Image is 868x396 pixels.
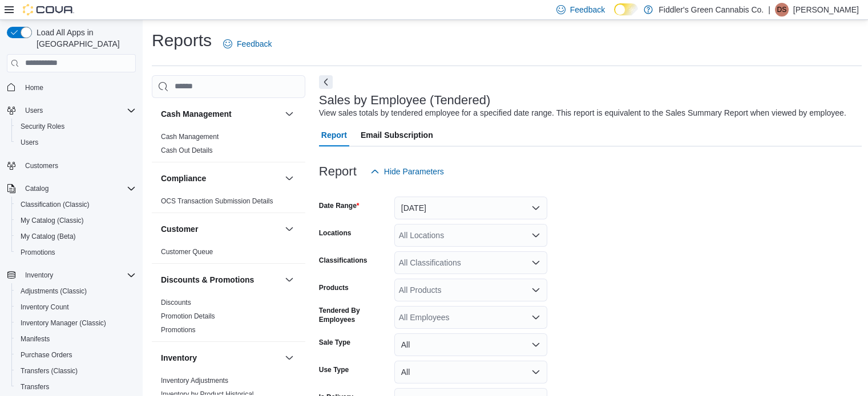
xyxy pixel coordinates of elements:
[394,361,547,383] button: All
[319,107,846,119] div: View sales totals by tendered employee for a specified date range. This report is equivalent to t...
[152,29,212,52] h1: Reports
[319,93,491,107] h3: Sales by Employee (Tendered)
[21,232,76,241] span: My Catalog (Beta)
[161,247,213,256] span: Customer Queue
[16,284,136,298] span: Adjustments (Classic)
[319,201,360,210] label: Date Range
[161,173,206,184] h3: Compliance
[614,3,638,15] input: Dark Mode
[21,248,55,257] span: Promotions
[319,256,368,265] label: Classifications
[21,182,136,195] span: Catalog
[21,104,136,117] span: Users
[11,244,140,260] button: Promotions
[161,352,197,364] h3: Inventory
[16,364,136,378] span: Transfers (Classic)
[161,132,219,141] span: Cash Management
[161,197,273,206] span: OCS Transaction Submission Details
[161,377,228,385] a: Inventory Adjustments
[16,120,136,133] span: Security Roles
[21,159,63,173] a: Customers
[16,332,136,346] span: Manifests
[319,306,390,324] label: Tendered By Employees
[384,166,444,177] span: Hide Parameters
[531,285,540,295] button: Open list of options
[161,146,213,155] span: Cash Out Details
[361,124,433,146] span: Email Subscription
[16,198,136,211] span: Classification (Classic)
[11,197,140,213] button: Classification (Classic)
[16,380,136,394] span: Transfers
[659,3,764,17] p: Fiddler's Green Cannabis Co.
[21,182,53,195] button: Catalog
[2,79,140,96] button: Home
[161,146,213,154] a: Cash Out Details
[16,348,136,362] span: Purchase Orders
[16,214,136,227] span: My Catalog (Classic)
[21,382,49,391] span: Transfers
[2,103,140,119] button: Users
[282,273,296,287] button: Discounts & Promotions
[21,334,50,344] span: Manifests
[775,3,789,17] div: Dakota S
[16,246,60,259] a: Promotions
[21,319,106,328] span: Inventory Manager (Classic)
[531,313,540,322] button: Open list of options
[152,130,305,162] div: Cash Management
[394,333,547,356] button: All
[161,312,215,321] span: Promotion Details
[161,274,280,285] button: Discounts & Promotions
[161,326,196,334] a: Promotions
[161,325,196,334] span: Promotions
[11,213,140,228] button: My Catalog (Classic)
[161,248,213,256] a: Customer Queue
[16,380,54,394] a: Transfers
[23,4,74,15] img: Cova
[21,268,58,282] button: Inventory
[11,228,140,244] button: My Catalog (Beta)
[11,299,140,315] button: Inventory Count
[319,338,350,347] label: Sale Type
[161,376,228,385] span: Inventory Adjustments
[11,315,140,331] button: Inventory Manager (Classic)
[282,172,296,185] button: Compliance
[161,274,254,285] h3: Discounts & Promotions
[570,4,605,15] span: Feedback
[152,245,305,263] div: Customer
[21,81,48,95] a: Home
[16,230,80,243] a: My Catalog (Beta)
[21,350,72,360] span: Purchase Orders
[2,181,140,197] button: Catalog
[21,268,136,282] span: Inventory
[21,366,78,375] span: Transfers (Classic)
[161,108,232,120] h3: Cash Management
[21,122,64,131] span: Security Roles
[161,197,273,205] a: OCS Transaction Submission Details
[321,124,347,146] span: Report
[16,332,54,346] a: Manifests
[152,296,305,341] div: Discounts & Promotions
[319,165,357,178] h3: Report
[768,3,770,17] p: |
[21,303,69,312] span: Inventory Count
[319,365,349,374] label: Use Type
[777,3,787,17] span: DS
[16,300,74,314] a: Inventory Count
[282,107,296,121] button: Cash Management
[2,157,140,174] button: Customers
[16,136,136,149] span: Users
[11,331,140,347] button: Manifests
[282,222,296,236] button: Customer
[11,363,140,379] button: Transfers (Classic)
[161,352,280,364] button: Inventory
[16,348,77,362] a: Purchase Orders
[16,284,91,298] a: Adjustments (Classic)
[16,230,136,243] span: My Catalog (Beta)
[152,194,305,213] div: Compliance
[11,347,140,363] button: Purchase Orders
[21,80,136,95] span: Home
[21,104,47,117] button: Users
[16,300,136,314] span: Inventory Count
[16,316,111,330] a: Inventory Manager (Classic)
[161,312,215,320] a: Promotion Details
